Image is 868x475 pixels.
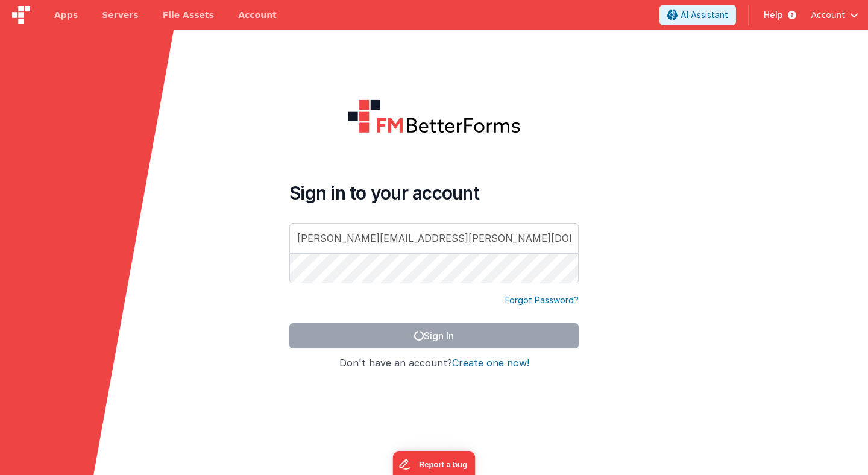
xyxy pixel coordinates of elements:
[289,323,579,348] button: Sign In
[811,9,845,21] span: Account
[289,358,579,369] h4: Don't have an account?
[452,358,529,369] button: Create one now!
[289,182,579,204] h4: Sign in to your account
[289,223,579,253] input: Email Address
[659,5,736,25] button: AI Assistant
[54,9,78,21] span: Apps
[505,294,579,306] a: Forgot Password?
[811,9,858,21] button: Account
[764,9,783,21] span: Help
[681,9,728,21] span: AI Assistant
[163,9,215,21] span: File Assets
[102,9,138,21] span: Servers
